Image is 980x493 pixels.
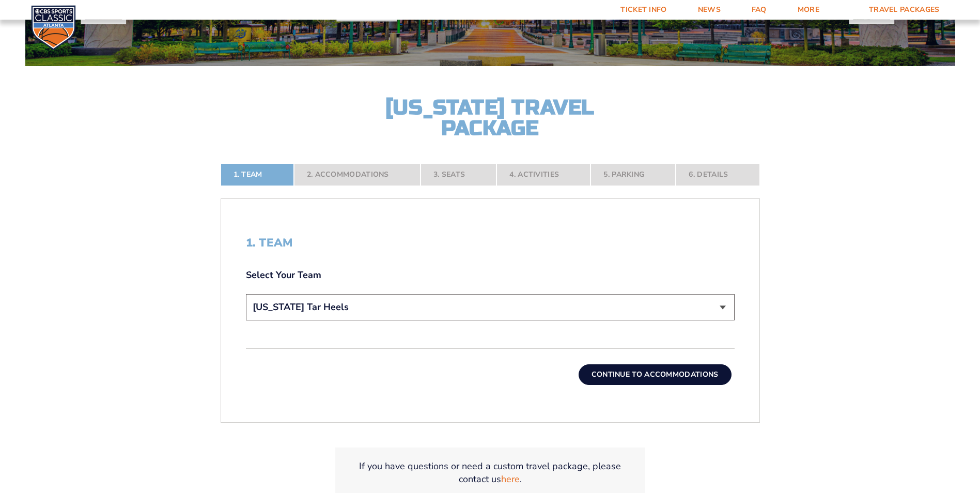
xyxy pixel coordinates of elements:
h2: [US_STATE] Travel Package [377,97,604,138]
h2: 1. Team [246,236,735,250]
label: Select Your Team [246,269,735,282]
p: If you have questions or need a custom travel package, please contact us . [348,460,633,486]
button: Continue To Accommodations [579,364,732,385]
img: CBS Sports Classic [31,5,76,50]
a: here [501,473,520,486]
